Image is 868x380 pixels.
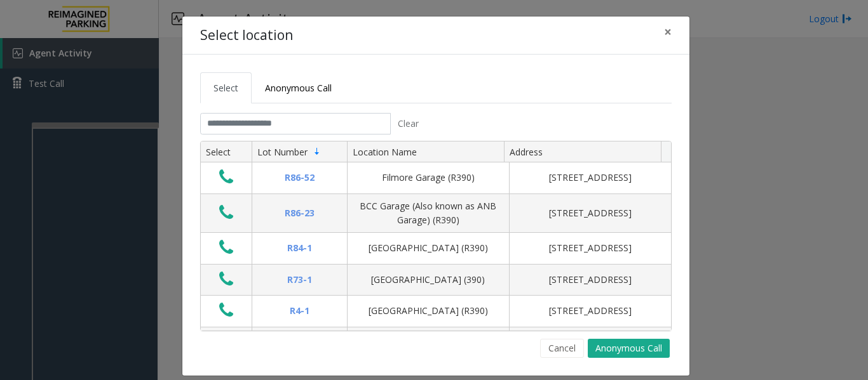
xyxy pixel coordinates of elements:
button: Clear [391,113,426,134]
span: Sortable [312,147,322,157]
div: Filmore Garage (R390) [355,171,501,185]
button: Cancel [540,339,584,358]
div: R86-23 [260,206,339,220]
div: [STREET_ADDRESS] [517,171,663,185]
div: [STREET_ADDRESS] [517,241,663,255]
div: R86-52 [260,171,339,185]
span: Lot Number [257,146,308,158]
div: R4-1 [260,304,339,318]
div: [GEOGRAPHIC_DATA] (R390) [355,241,501,255]
span: Select [214,82,238,94]
th: Select [201,141,252,163]
div: [GEOGRAPHIC_DATA] (390) [355,273,501,287]
span: Address [510,146,543,158]
ul: Tabs [200,72,672,103]
h4: Select location [200,25,293,46]
button: Close [655,16,681,48]
span: × [664,23,672,41]
div: R73-1 [260,273,339,287]
div: [STREET_ADDRESS] [517,206,663,220]
span: Anonymous Call [265,82,332,94]
div: BCC Garage (Also known as ANB Garage) (R390) [355,199,501,228]
div: R84-1 [260,241,339,255]
button: Anonymous Call [588,339,670,358]
span: Location Name [353,146,417,158]
div: [STREET_ADDRESS] [517,304,663,318]
div: [GEOGRAPHIC_DATA] (R390) [355,304,501,318]
div: Data table [201,141,671,331]
div: [STREET_ADDRESS] [517,273,663,287]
